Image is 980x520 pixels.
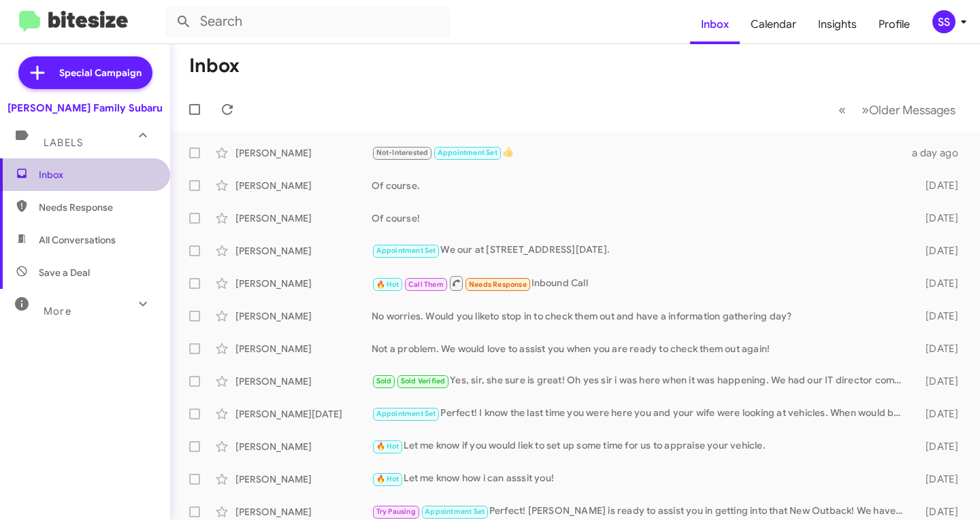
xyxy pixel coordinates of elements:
a: Calendar [740,5,807,44]
span: Call Them [408,280,444,289]
span: More [44,305,71,317]
a: Special Campaign [18,56,152,89]
div: No worries. Would you liketo stop in to check them out and have a information gathering day? [372,309,910,323]
div: Let me know how i can asssit you! [372,471,910,487]
div: [PERSON_NAME] [235,277,372,290]
div: Yes, sir, she sure is great! Oh yes sir i was here when it was happening. We had our IT director ... [372,373,910,389]
span: Not-Interested [376,148,429,157]
span: Save a Deal [39,266,90,279]
div: [PERSON_NAME] [235,179,372,192]
div: We our at [STREET_ADDRESS][DATE]. [372,243,910,258]
a: Inbox [690,5,740,44]
span: Needs Response [469,280,527,289]
div: [PERSON_NAME] [235,211,372,225]
div: [DATE] [910,244,969,258]
div: [DATE] [910,211,969,225]
div: [PERSON_NAME][DATE] [235,407,372,421]
h1: Inbox [189,55,240,77]
div: Of course! [372,211,910,225]
span: Inbox [39,168,154,181]
span: Sold [376,377,392,385]
span: 🔥 Hot [376,442,399,451]
button: Next [853,96,964,124]
div: Perfect! I know the last time you were here you and your wife were looking at vehicles. When woul... [372,406,910,421]
div: [PERSON_NAME] [235,472,372,486]
div: [DATE] [910,277,969,290]
nav: Page navigation example [831,96,964,124]
span: All Conversations [39,233,116,247]
span: 🔥 Hot [376,280,399,289]
div: [DATE] [910,342,969,356]
span: » [862,101,869,118]
span: Needs Response [39,201,154,214]
div: [PERSON_NAME] [235,375,372,388]
div: Let me know if you would liek to set up some time for us to appraise your vehicle. [372,438,910,454]
div: [DATE] [910,179,969,192]
div: Inbound Call [372,275,910,292]
div: Of course. [372,179,910,192]
div: [PERSON_NAME] Family Subaru [7,101,163,115]
button: SS [921,10,965,33]
span: 🔥 Hot [376,474,399,483]
button: Previous [830,96,854,124]
span: « [838,101,846,118]
span: Appointment Set [376,409,436,418]
div: [PERSON_NAME] [235,440,372,453]
div: [DATE] [910,407,969,421]
span: Appointment Set [376,246,436,255]
div: SS [932,10,955,33]
span: Sold Verified [401,377,446,385]
div: [DATE] [910,472,969,486]
div: [PERSON_NAME] [235,146,372,160]
div: a day ago [910,146,969,160]
span: Appointment Set [438,148,497,157]
span: Labels [44,137,83,149]
span: Appointment Set [425,507,485,516]
input: Search [165,5,451,38]
span: Older Messages [869,103,955,118]
span: Special Campaign [59,66,142,80]
div: [PERSON_NAME] [235,309,372,323]
div: 👍 [372,145,910,160]
div: [PERSON_NAME] [235,342,372,356]
div: [PERSON_NAME] [235,505,372,519]
a: Insights [807,5,868,44]
a: Profile [868,5,921,44]
div: [DATE] [910,309,969,323]
div: Not a problem. We would love to assist you when you are ready to check them out again! [372,342,910,356]
div: [DATE] [910,440,969,453]
div: [DATE] [910,375,969,388]
span: Try Pausing [376,507,416,516]
div: [DATE] [910,505,969,519]
div: Perfect! [PERSON_NAME] is ready to assist you in getting into that New Outback! We have great dea... [372,504,910,519]
div: [PERSON_NAME] [235,244,372,258]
